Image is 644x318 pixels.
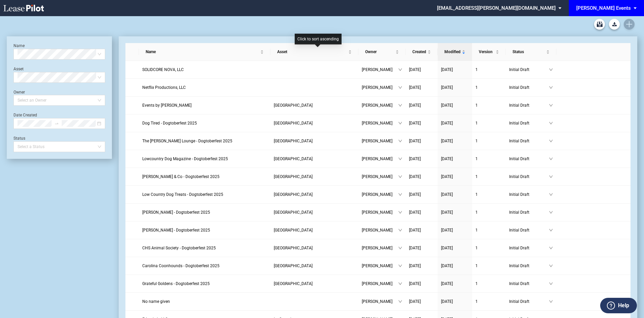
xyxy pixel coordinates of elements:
span: down [398,175,402,179]
span: down [398,85,402,90]
span: [DATE] [409,174,421,179]
span: to [54,121,59,126]
a: [DATE] [409,155,434,162]
span: swap-right [54,121,59,126]
a: [DATE] [409,84,434,91]
span: Lowcountry Dog Magazine - Dogtoberfest 2025 [142,156,228,161]
a: [DATE] [409,280,434,287]
span: 1 [475,85,478,90]
span: 1 [475,228,478,233]
span: [DATE] [441,299,453,304]
span: down [549,157,553,161]
span: [DATE] [441,67,453,72]
span: down [549,299,553,304]
span: Asset [277,48,347,55]
span: Initial Draft [509,191,549,198]
span: 1 [475,174,478,179]
span: SOLIDCORE NOVA, LLC [142,67,184,72]
span: [DATE] [441,263,453,268]
a: 1 [475,155,502,162]
span: 1 [475,210,478,215]
span: down [398,139,402,143]
th: Name [139,43,270,61]
span: [DATE] [409,281,421,286]
span: [DATE] [409,299,421,304]
a: [DATE] [409,227,434,234]
span: Status [513,48,545,55]
a: 1 [475,209,502,216]
span: Owner [365,48,394,55]
span: 1 [475,121,478,126]
a: [DATE] [441,245,469,251]
a: 1 [475,84,502,91]
span: [DATE] [409,263,421,268]
span: 1 [475,156,478,161]
span: Modified [444,48,461,55]
label: Status [13,136,25,141]
a: [GEOGRAPHIC_DATA] [274,227,355,234]
span: [PERSON_NAME] [362,227,398,234]
span: Initial Draft [509,84,549,91]
span: [PERSON_NAME] [362,298,398,305]
span: CHS Animal Society - Dogtoberfest 2025 [142,246,216,250]
span: down [398,157,402,161]
th: Asset [270,43,358,61]
span: [PERSON_NAME] [362,262,398,269]
span: down [549,175,553,179]
span: down [549,139,553,143]
span: Carolina Coonhounds - Dogtoberfest 2025 [142,263,219,268]
a: [DATE] [441,227,469,234]
a: [PERSON_NAME] - Dogtoberfest 2025 [142,227,267,234]
span: Michele Levani - Dogtoberfest 2025 [142,210,210,215]
span: down [549,228,553,232]
span: Initial Draft [509,245,549,251]
span: The Barker Lounge - Dogtoberfest 2025 [142,139,232,143]
div: Click to sort ascending [295,34,342,44]
span: 1 [475,281,478,286]
a: Netflix Productions, LLC [142,84,267,91]
span: Version [479,48,494,55]
span: Oliver & Co - Dogtoberfest 2025 [142,174,219,179]
a: 1 [475,191,502,198]
span: down [549,264,553,268]
span: Freshfields Village [274,281,313,286]
span: [DATE] [441,228,453,233]
a: [DATE] [441,138,469,144]
span: Initial Draft [509,209,549,216]
a: 1 [475,138,502,144]
span: down [398,68,402,72]
span: [DATE] [441,210,453,215]
a: [PERSON_NAME] & Co - Dogtoberfest 2025 [142,173,267,180]
span: [DATE] [409,246,421,250]
a: [DATE] [441,155,469,162]
span: down [398,299,402,304]
span: down [398,121,402,125]
a: [DATE] [409,66,434,73]
a: [GEOGRAPHIC_DATA] [274,155,355,162]
span: Netflix Productions, LLC [142,85,186,90]
a: [DATE] [409,262,434,269]
span: Initial Draft [509,280,549,287]
span: Freshfields Village [274,263,313,268]
a: 1 [475,262,502,269]
a: [DATE] [441,66,469,73]
span: Initial Draft [509,173,549,180]
span: Freshfields Village [274,156,313,161]
span: down [549,210,553,214]
span: Grateful Goldens - Dogtoberfest 2025 [142,281,210,286]
span: 1 [475,299,478,304]
th: Modified [438,43,472,61]
span: [DATE] [409,192,421,197]
span: down [549,192,553,197]
a: CHS Animal Society - Dogtoberfest 2025 [142,245,267,251]
span: 1 [475,192,478,197]
a: [DATE] [441,298,469,305]
span: No name given [142,299,170,304]
span: Hallie Hill - Dogtoberfest 2025 [142,228,210,233]
label: Name [13,43,25,48]
a: 1 [475,280,502,287]
span: [PERSON_NAME] [362,102,398,109]
span: [PERSON_NAME] [362,155,398,162]
a: [GEOGRAPHIC_DATA] [274,120,355,127]
span: [DATE] [441,103,453,108]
